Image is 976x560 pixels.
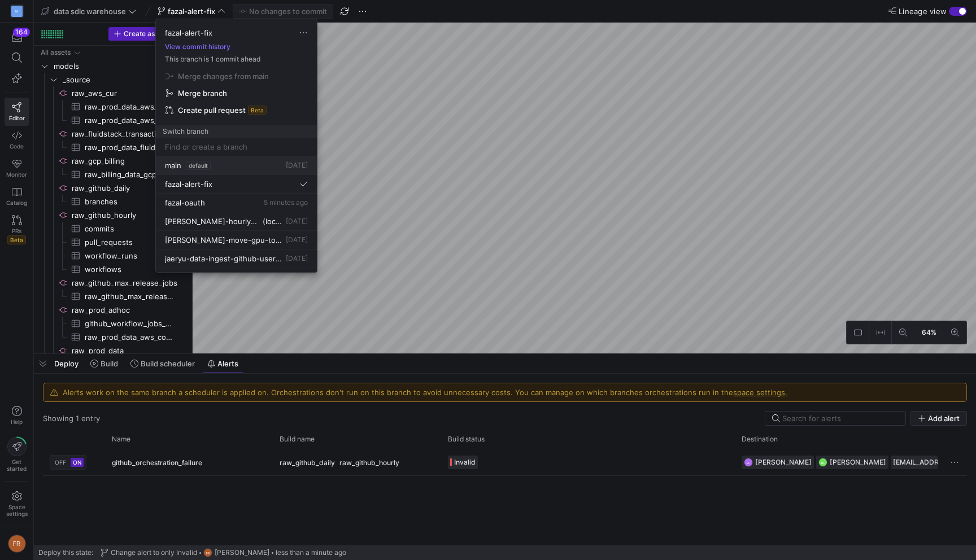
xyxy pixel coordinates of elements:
span: jaeryu-data-ingest-github-users-teammembers [165,254,284,263]
span: Beta [248,106,267,115]
p: This branch is 1 commit ahead [156,55,317,63]
span: fazal-alert-fix [165,28,212,37]
span: 5 minutes ago [264,198,308,207]
span: [DATE] [286,254,308,262]
span: main [165,161,181,170]
span: fazal-alert-fix [165,180,212,189]
input: Find or create a branch [165,142,308,151]
span: Merge branch [178,89,227,98]
span: [DATE] [286,161,308,169]
span: fazal-oauth [165,198,205,207]
span: default [186,161,211,170]
button: Merge branch [160,85,312,102]
span: Create pull request [178,106,246,115]
span: (local) [263,217,284,226]
button: View commit history [156,43,239,51]
span: [PERSON_NAME]-move-gpu-to-sdlc [165,235,284,244]
span: [DATE] [286,217,308,225]
span: [PERSON_NAME]-hourly-fix [165,217,260,226]
button: Create pull requestBeta [160,102,312,119]
span: [DATE] [286,235,308,244]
